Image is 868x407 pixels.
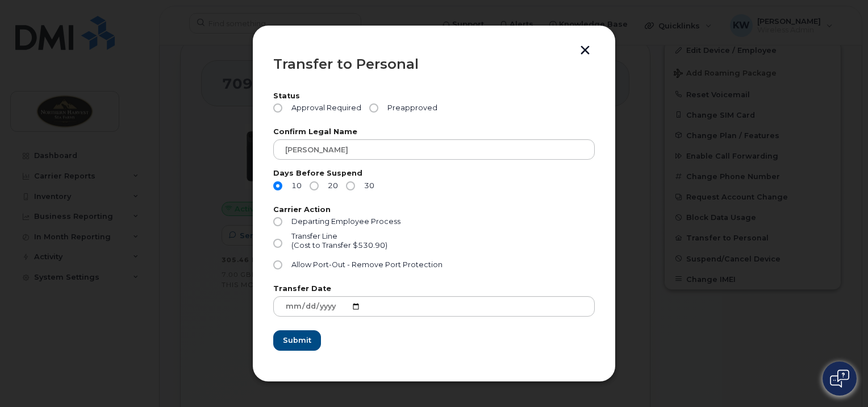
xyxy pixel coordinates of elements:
label: Transfer Date [273,285,595,293]
span: 20 [323,181,338,190]
label: Days Before Suspend [273,170,595,177]
input: 30 [346,181,355,190]
input: Transfer Line(Cost to Transfer $530.90) [273,239,282,248]
input: Preapproved [369,103,378,113]
div: (Cost to Transfer $530.90) [291,241,387,250]
span: 30 [360,181,374,190]
label: Carrier Action [273,206,595,214]
span: Transfer Line [291,232,337,240]
img: Open chat [830,369,849,388]
input: 20 [310,181,319,190]
span: Approval Required [287,103,361,113]
label: Confirm Legal Name [273,128,595,136]
span: Departing Employee Process [291,217,400,226]
div: Transfer to Personal [273,57,595,71]
input: Departing Employee Process [273,217,282,226]
label: Status [273,93,595,100]
input: Allow Port-Out - Remove Port Protection [273,260,282,269]
input: 10 [273,181,282,190]
span: Allow Port-Out - Remove Port Protection [291,260,443,269]
span: 10 [287,181,302,190]
button: Submit [273,330,321,351]
span: Preapproved [383,103,437,113]
span: Submit [283,335,311,346]
input: Approval Required [273,103,282,113]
